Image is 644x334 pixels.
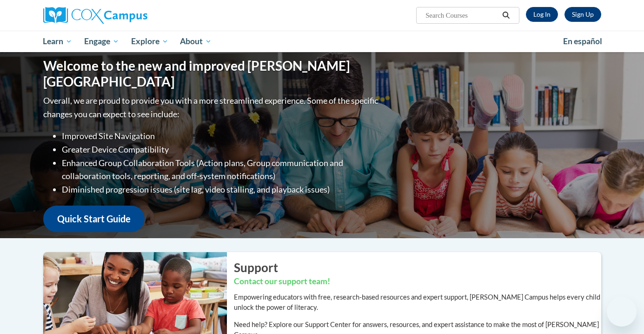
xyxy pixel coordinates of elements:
[425,10,499,21] input: Search Courses
[607,297,637,327] iframe: Button to launch messaging window
[131,36,168,47] span: Explore
[43,7,147,24] img: Cox Campus
[234,259,601,276] h2: Support
[557,32,608,51] a: En español
[174,31,218,52] a: About
[37,31,79,52] a: Learn
[29,31,615,52] div: Main menu
[180,36,212,47] span: About
[564,7,601,22] a: Register
[62,183,380,196] li: Diminished progression issues (site lag, video stalling, and playback issues)
[62,143,380,156] li: Greater Device Compatibility
[62,156,380,183] li: Enhanced Group Collaboration Tools (Action plans, Group communication and collaboration tools, re...
[526,7,558,22] a: Log In
[563,36,602,46] span: En español
[234,292,601,313] p: Empowering educators with free, research-based resources and expert support, [PERSON_NAME] Campus...
[499,10,513,21] button: Search
[43,206,145,232] a: Quick Start Guide
[234,276,601,287] h3: Contact our support team!
[62,129,380,143] li: Improved Site Navigation
[43,36,72,47] span: Learn
[43,94,380,121] p: Overall, we are proud to provide you with a more streamlined experience. Some of the specific cha...
[43,7,220,24] a: Cox Campus
[125,31,174,52] a: Explore
[43,58,380,89] h1: Welcome to the new and improved [PERSON_NAME][GEOGRAPHIC_DATA]
[84,36,119,47] span: Engage
[78,31,125,52] a: Engage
